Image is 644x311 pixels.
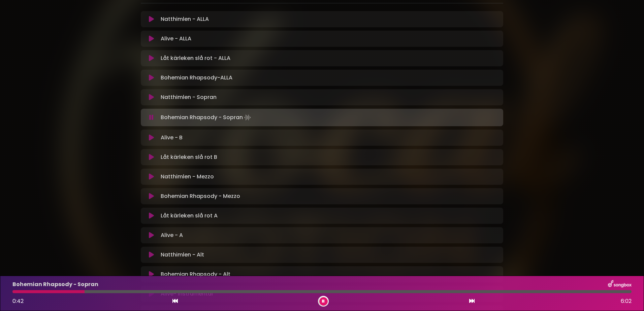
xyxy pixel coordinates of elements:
p: Natthimlen - ALLA [161,15,209,23]
p: Natthimlen - Sopran [161,93,217,101]
img: songbox-logo-white.png [608,280,632,289]
p: Bohemian Rhapsody - Alt [161,270,230,278]
p: Alive - ALLA [161,35,191,43]
p: Bohemian Rhapsody-ALLA [161,74,232,82]
p: Natthimlen - Mezzo [161,173,214,181]
img: waveform4.gif [243,113,252,122]
p: Låt kärleken slå rot - ALLA [161,54,230,62]
p: Alive - A [161,231,183,239]
p: Bohemian Rhapsody - Sopran [12,280,98,288]
p: Bohemian Rhapsody - Sopran [161,113,252,122]
span: 6:02 [621,297,632,305]
span: 0:42 [12,297,24,305]
p: Bohemian Rhapsody - Mezzo [161,192,240,200]
p: Natthimlen - Alt [161,251,204,259]
p: Alive - B [161,134,183,142]
p: Låt kärleken slå rot B [161,153,217,161]
p: Låt kärleken slå rot A [161,212,218,220]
